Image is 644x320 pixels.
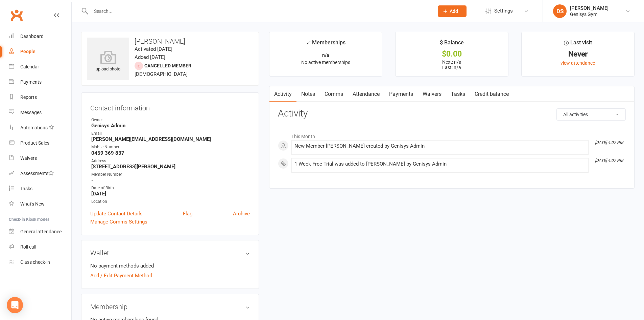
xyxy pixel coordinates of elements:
[20,125,48,130] div: Automations
[564,38,592,50] div: Last visit
[446,86,470,102] a: Tasks
[9,90,71,105] a: Reports
[9,181,71,196] a: Tasks
[296,86,320,102] a: Notes
[91,164,250,170] strong: [STREET_ADDRESS][PERSON_NAME]
[20,229,62,234] div: General attendance
[20,201,45,207] div: What's New
[9,239,71,255] a: Roll call
[348,86,384,102] a: Attendance
[20,94,37,100] div: Reports
[438,5,467,17] button: Add
[20,79,42,85] div: Payments
[20,49,35,54] div: People
[20,171,54,176] div: Assessments
[20,186,32,191] div: Tasks
[20,259,50,265] div: Class check-in
[9,196,71,212] a: What's New
[322,52,329,58] strong: n/a
[90,218,147,226] a: Manage Comms Settings
[91,117,250,123] div: Owner
[570,5,609,11] div: [PERSON_NAME]
[90,210,143,218] a: Update Contact Details
[91,130,250,137] div: Email
[135,46,172,52] time: Activated [DATE]
[144,63,191,68] span: Cancelled member
[450,8,458,14] span: Add
[278,108,626,119] h3: Activity
[402,50,502,58] div: $0.00
[91,185,250,191] div: Date of Birth
[301,60,350,65] span: No active memberships
[278,129,626,140] li: This Month
[91,158,250,164] div: Address
[7,297,23,313] div: Open Intercom Messenger
[20,64,39,69] div: Calendar
[91,144,250,150] div: Mobile Number
[91,177,250,183] strong: -
[183,210,192,218] a: Flag
[9,224,71,239] a: General attendance kiosk mode
[9,105,71,120] a: Messages
[9,255,71,270] a: Class kiosk mode
[91,191,250,197] strong: [DATE]
[20,140,49,146] div: Product Sales
[570,11,609,17] div: Genisys Gym
[91,171,250,178] div: Member Number
[91,136,250,142] strong: [PERSON_NAME][EMAIL_ADDRESS][DOMAIN_NAME]
[320,86,348,102] a: Comms
[9,135,71,151] a: Product Sales
[9,151,71,166] a: Waivers
[553,4,567,18] div: DS
[470,86,514,102] a: Credit balance
[9,166,71,181] a: Assessments
[20,110,42,115] div: Messages
[560,60,595,66] a: view attendance
[402,59,502,70] p: Next: n/a Last: n/a
[418,86,446,102] a: Waivers
[20,34,44,39] div: Dashboard
[135,54,165,60] time: Added [DATE]
[306,38,345,51] div: Memberships
[90,102,250,112] h3: Contact information
[90,249,250,257] h3: Wallet
[90,303,250,311] h3: Membership
[9,44,71,59] a: People
[90,272,152,280] a: Add / Edit Payment Method
[440,38,464,50] div: $ Balance
[90,262,250,270] li: No payment methods added
[528,50,628,58] div: Never
[87,50,129,73] div: upload photo
[294,161,586,167] div: 1 Week Free Trial was added to [PERSON_NAME] by Genisys Admin
[91,123,250,129] strong: Genisys Admin
[9,59,71,74] a: Calendar
[20,155,37,161] div: Waivers
[20,244,36,250] div: Roll call
[595,140,623,145] i: [DATE] 4:07 PM
[8,7,25,24] a: Clubworx
[91,198,250,205] div: Location
[494,3,513,19] span: Settings
[9,29,71,44] a: Dashboard
[595,158,623,163] i: [DATE] 4:07 PM
[87,38,253,45] h3: [PERSON_NAME]
[294,143,586,149] div: New Member [PERSON_NAME] created by Genisys Admin
[135,71,188,77] span: [DEMOGRAPHIC_DATA]
[384,86,418,102] a: Payments
[9,120,71,135] a: Automations
[89,6,429,16] input: Search...
[269,86,296,102] a: Activity
[9,74,71,90] a: Payments
[306,40,310,46] i: ✓
[233,210,250,218] a: Archive
[91,150,250,156] strong: 0459 369 837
